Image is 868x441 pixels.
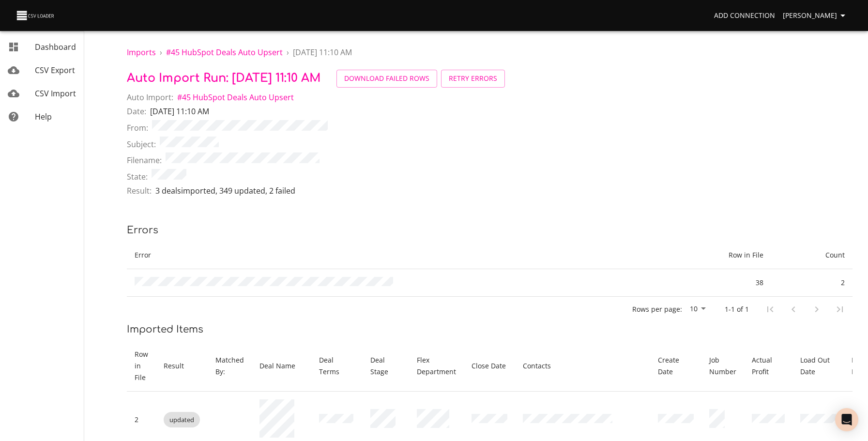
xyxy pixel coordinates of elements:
a: Imports [127,47,156,58]
th: Deal Name [252,341,311,392]
th: Create Date [650,341,701,392]
span: Result: [127,185,152,197]
span: CSV Export [35,65,75,76]
span: CSV Import [35,88,76,99]
span: Retry Errors [449,73,497,85]
th: Row in File [127,341,156,392]
p: 3 deals imported , 349 updated , 2 failed [155,185,295,197]
button: [PERSON_NAME] [779,7,853,25]
span: Add Connection [714,10,775,22]
span: # 45 HubSpot Deals Auto Upsert [177,92,294,103]
td: 2 [771,269,853,297]
span: From: [127,122,148,134]
span: Filename: [127,154,162,166]
th: Deal Terms [311,341,363,392]
div: Open Intercom Messenger [835,408,858,431]
span: Help [35,111,52,122]
span: State: [127,171,148,182]
a: #45 HubSpot Deals Auto Upsert [166,47,283,58]
th: Deal Stage [363,341,409,392]
th: Job Number [701,341,744,392]
th: Contacts [515,341,650,392]
li: › [160,46,162,58]
th: Row in File [690,242,771,269]
div: 10 [686,302,709,317]
span: Subject: [127,138,156,150]
button: Retry Errors [441,70,505,88]
p: Rows per page: [632,304,682,314]
span: Auto Import: [127,91,173,103]
a: Add Connection [710,7,779,25]
span: Auto Import Run: [DATE] 11:10 AM [127,72,321,85]
span: Dashboard [35,42,76,52]
button: Download Failed Rows [336,70,437,88]
a: #45 HubSpot Deals Auto Upsert [177,92,294,103]
p: 1-1 of 1 [725,304,749,314]
th: Result [156,341,208,392]
th: Count [771,242,853,269]
th: Actual Profit [744,341,792,392]
img: CSV Loader [15,9,56,22]
li: › [287,46,289,58]
span: [PERSON_NAME] [783,10,849,22]
span: updated [164,415,200,425]
span: Date: [127,106,146,117]
span: Errors [127,225,158,236]
td: 38 [690,269,771,297]
th: Error [127,242,690,269]
p: [DATE] 11:10 AM [150,106,209,117]
span: Imported Items [127,324,203,335]
th: Matched By: [208,341,252,392]
th: Load Out Date [792,341,844,392]
span: [DATE] 11:10 AM [293,47,352,58]
th: Flex Department [409,341,464,392]
span: # 45 HubSpot Deals Auto Upsert [166,47,283,58]
th: Close Date [464,341,515,392]
span: Download Failed Rows [344,73,429,85]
